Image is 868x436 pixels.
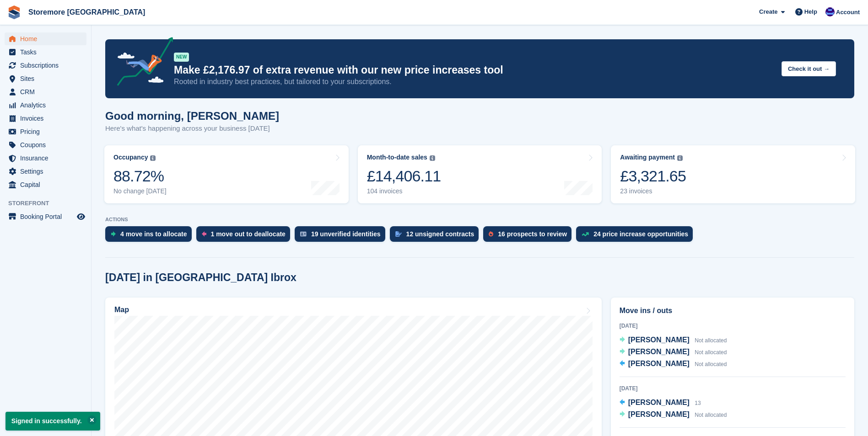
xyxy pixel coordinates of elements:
div: 16 prospects to review [498,230,567,238]
span: Insurance [20,152,75,165]
h2: Map [114,306,129,314]
a: menu [5,72,86,85]
span: Pricing [20,125,75,138]
a: menu [5,210,86,223]
a: menu [5,125,86,138]
a: [PERSON_NAME] Not allocated [620,335,727,346]
a: menu [5,46,86,58]
a: menu [5,85,86,98]
span: Not allocated [695,337,727,344]
a: [PERSON_NAME] Not allocated [620,409,727,421]
button: Check it out → [782,61,836,76]
img: icon-info-grey-7440780725fd019a000dd9b08b2336e03edf1995a4989e88bcd33f0948082b44.svg [430,155,435,161]
span: Coupons [20,138,75,151]
span: Storefront [8,199,91,208]
div: 12 unsigned contracts [406,230,474,238]
a: 4 move ins to allocate [105,226,196,246]
span: Home [20,32,75,45]
span: Analytics [20,99,75,112]
img: icon-info-grey-7440780725fd019a000dd9b08b2336e03edf1995a4989e88bcd33f0948082b44.svg [677,155,683,161]
div: 19 unverified identities [311,230,381,238]
div: [DATE] [620,322,846,330]
a: 19 unverified identities [295,226,390,246]
span: [PERSON_NAME] [628,348,690,356]
a: menu [5,165,86,178]
span: Help [804,7,817,16]
a: [PERSON_NAME] Not allocated [620,346,727,358]
img: verify_identity-adf6edd0f0f0b5bbfe63781bf79b02c33cf7c696d77639b501bdc392416b5a36.svg [300,231,307,237]
a: menu [5,138,86,151]
a: Preview store [75,211,86,222]
div: [DATE] [620,384,846,393]
span: [PERSON_NAME] [628,336,690,344]
div: Awaiting payment [620,154,675,161]
img: move_outs_to_deallocate_icon-f764333ba52eb49d3ac5e1228854f67142a1ed5810a6f6cc68b1a99e826820c5.svg [202,231,206,237]
span: Sites [20,72,75,85]
img: move_ins_to_allocate_icon-fdf77a2bb77ea45bf5b3d319d69a93e2d87916cf1d5bf7949dd705db3b84f3ca.svg [111,231,116,237]
div: 4 move ins to allocate [120,230,187,238]
img: price-adjustments-announcement-icon-8257ccfd72463d97f412b2fc003d46551f7dbcb40ab6d574587a9cd5c0d94... [109,37,173,89]
a: [PERSON_NAME] Not allocated [620,358,727,370]
h2: Move ins / outs [620,305,846,316]
div: 104 invoices [367,187,441,195]
p: ACTIONS [105,217,854,223]
span: 13 [695,400,701,406]
a: Month-to-date sales £14,406.11 104 invoices [358,145,602,203]
div: £14,406.11 [367,167,441,186]
div: 23 invoices [620,187,686,195]
a: 24 price increase opportunities [576,226,697,246]
div: No change [DATE] [113,187,167,195]
a: menu [5,152,86,165]
span: Not allocated [695,412,727,418]
div: 88.72% [113,167,167,186]
img: price_increase_opportunities-93ffe204e8149a01c8c9dc8f82e8f89637d9d84a8eef4429ea346261dce0b2c0.svg [582,232,589,236]
a: menu [5,59,86,72]
img: icon-info-grey-7440780725fd019a000dd9b08b2336e03edf1995a4989e88bcd33f0948082b44.svg [150,155,156,161]
span: [PERSON_NAME] [628,399,690,406]
img: stora-icon-8386f47178a22dfd0bd8f6a31ec36ba5ce8667c1dd55bd0f319d3a0aa187defe.svg [7,5,21,19]
a: 12 unsigned contracts [390,226,484,246]
div: 24 price increase opportunities [593,230,688,238]
a: 1 move out to deallocate [196,226,295,246]
span: [PERSON_NAME] [628,360,690,367]
a: [PERSON_NAME] 13 [620,397,701,409]
a: menu [5,32,86,45]
div: Month-to-date sales [367,154,427,161]
a: menu [5,178,86,191]
span: Booking Portal [20,210,75,223]
a: Awaiting payment £3,321.65 23 invoices [611,145,855,203]
img: Angela [825,7,835,16]
a: menu [5,112,86,125]
a: Occupancy 88.72% No change [DATE] [104,145,349,203]
span: Settings [20,165,75,178]
p: Rooted in industry best practices, but tailored to your subscriptions. [174,77,774,87]
a: menu [5,99,86,112]
div: 1 move out to deallocate [211,230,286,238]
span: Invoices [20,112,75,125]
span: CRM [20,85,75,98]
span: Not allocated [695,361,727,367]
span: [PERSON_NAME] [628,410,690,418]
div: £3,321.65 [620,167,686,186]
span: Tasks [20,46,75,58]
p: Here's what's happening across your business [DATE] [105,123,279,134]
a: Storemore [GEOGRAPHIC_DATA] [25,5,149,20]
img: prospect-51fa495bee0391a8d652442698ab0144808aea92771e9ea1ae160a38d050c398.svg [489,231,493,237]
a: 16 prospects to review [483,226,576,246]
p: Make £2,176.97 of extra revenue with our new price increases tool [174,64,774,77]
span: Subscriptions [20,59,75,72]
span: Capital [20,178,75,191]
div: NEW [174,53,189,62]
span: Not allocated [695,349,727,356]
p: Signed in successfully. [5,412,100,431]
div: Occupancy [113,154,148,161]
h1: Good morning, [PERSON_NAME] [105,110,279,122]
span: Create [759,7,777,16]
span: Account [836,8,860,17]
h2: [DATE] in [GEOGRAPHIC_DATA] Ibrox [105,271,297,284]
img: contract_signature_icon-13c848040528278c33f63329250d36e43548de30e8caae1d1a13099fd9432cc5.svg [395,231,402,237]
